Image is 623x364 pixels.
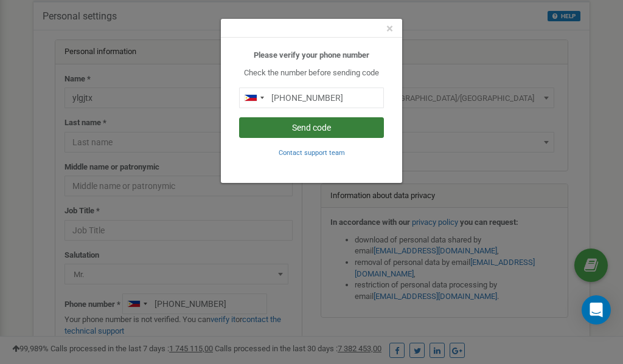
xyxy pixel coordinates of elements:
[386,22,393,35] button: Close
[239,117,384,138] button: Send code
[279,148,345,157] a: Contact support team
[239,88,384,108] input: 0905 123 4567
[254,50,369,60] b: Please verify your phone number
[386,21,393,36] span: ×
[239,67,384,79] p: Check the number before sending code
[279,149,345,157] small: Contact support team
[582,295,611,325] div: Open Intercom Messenger
[240,88,268,108] div: Telephone country code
